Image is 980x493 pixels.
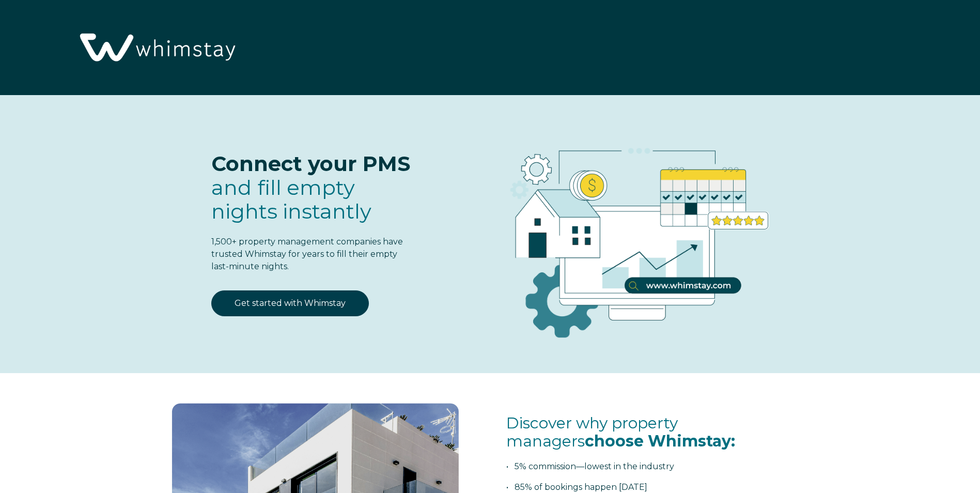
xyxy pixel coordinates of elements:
span: Connect your PMS [211,151,410,176]
span: fill empty nights instantly [211,175,371,224]
span: • 85% of bookings happen [DATE] [506,482,647,492]
img: Whimstay Logo-02 1 [72,5,240,91]
span: and [211,175,371,224]
span: choose Whimstay: [585,432,735,451]
span: 1,500+ property management companies have trusted Whimstay for years to fill their empty last-min... [211,237,403,271]
span: • 5% commission—lowest in the industry [506,461,674,471]
a: Get started with Whimstay [211,290,369,316]
img: RBO Ilustrations-03 [452,116,815,355]
span: Discover why property managers [506,413,735,451]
